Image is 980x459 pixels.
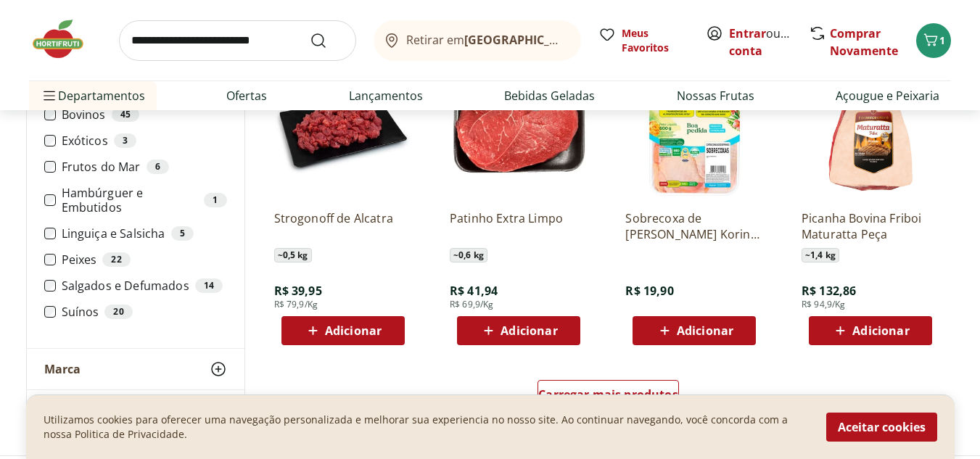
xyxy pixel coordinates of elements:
[836,87,939,104] a: Açougue e Peixaria
[802,210,939,242] a: Picanha Bovina Friboi Maturatta Peça
[27,390,244,431] button: Preço
[939,33,945,47] span: 1
[450,248,487,262] span: ~ 0,6 kg
[274,248,312,262] span: ~ 0,5 kg
[102,252,130,267] div: 22
[204,193,226,207] div: 1
[349,87,423,104] a: Lançamentos
[104,305,132,319] div: 20
[374,20,581,61] button: Retirar em[GEOGRAPHIC_DATA]/[GEOGRAPHIC_DATA]
[802,283,856,299] span: R$ 132,86
[62,107,227,122] label: Bovinos
[625,283,673,299] span: R$ 19,90
[809,316,932,345] button: Adicionar
[677,325,733,336] span: Adicionar
[677,87,754,104] a: Nossas Frutas
[112,107,139,122] div: 45
[62,133,227,148] label: Exóticos
[226,87,267,104] a: Ofertas
[916,23,951,58] button: Carrinho
[195,278,223,293] div: 14
[274,61,412,199] img: Strogonoff de Alcatra
[114,133,136,148] div: 3
[830,25,898,59] a: Comprar Novamente
[450,299,494,310] span: R$ 69,9/Kg
[450,210,588,242] a: Patinho Extra Limpo
[802,61,939,199] img: Picanha Bovina Friboi Maturatta Peça
[464,32,709,48] b: [GEOGRAPHIC_DATA]/[GEOGRAPHIC_DATA]
[62,226,227,241] label: Linguiça e Salsicha
[802,299,846,310] span: R$ 94,9/Kg
[406,33,567,46] span: Retirar em
[450,61,588,199] img: Patinho Extra Limpo
[501,325,557,336] span: Adicionar
[62,160,227,174] label: Frutos do Mar
[62,252,227,267] label: Peixes
[274,210,412,242] a: Strogonoff de Alcatra
[274,299,318,310] span: R$ 79,9/Kg
[538,380,679,415] a: Carregar mais produtos
[281,316,405,345] button: Adicionar
[826,413,937,442] button: Aceitar cookies
[633,316,756,345] button: Adicionar
[44,362,81,376] span: Marca
[457,316,580,345] button: Adicionar
[147,160,169,174] div: 6
[119,20,356,61] input: search
[325,325,382,336] span: Adicionar
[625,61,763,199] img: Sobrecoxa de Frango Congelada Korin 600g
[625,210,763,242] a: Sobrecoxa de [PERSON_NAME] Korin 600g
[41,78,58,113] button: Menu
[538,389,678,400] span: Carregar mais produtos
[171,226,194,241] div: 5
[450,283,498,299] span: R$ 41,94
[310,32,345,49] button: Submit Search
[622,26,688,55] span: Meus Favoritos
[852,325,909,336] span: Adicionar
[62,305,227,319] label: Suínos
[802,248,839,262] span: ~ 1,4 kg
[27,349,244,389] button: Marca
[598,26,688,55] a: Meus Favoritos
[27,81,244,348] div: Categoria
[729,25,766,41] a: Entrar
[62,186,227,215] label: Hambúrguer e Embutidos
[504,87,595,104] a: Bebidas Geladas
[274,283,322,299] span: R$ 39,95
[729,25,794,59] span: ou
[41,78,145,113] span: Departamentos
[44,413,809,442] p: Utilizamos cookies para oferecer uma navegação personalizada e melhorar sua experiencia no nosso ...
[729,25,809,59] a: Criar conta
[29,17,102,61] img: Hortifruti
[62,278,227,293] label: Salgados e Defumados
